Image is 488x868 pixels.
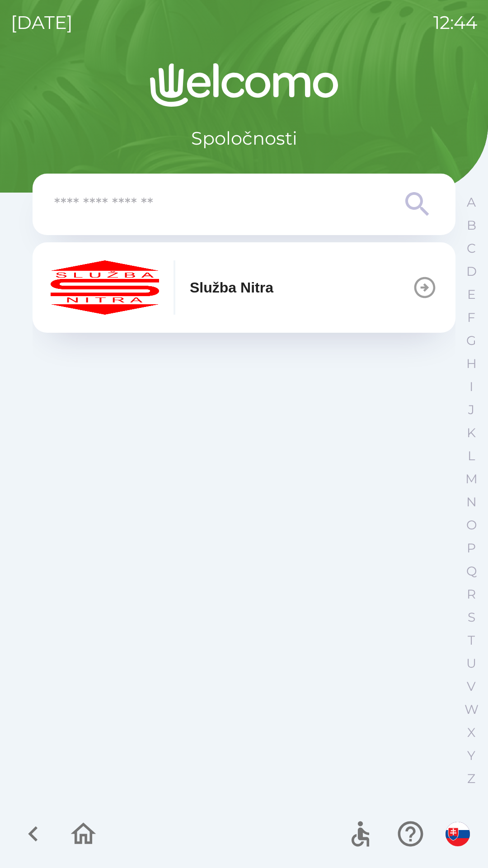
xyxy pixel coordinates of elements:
img: Logo [33,63,455,107]
button: C [460,237,483,260]
button: M [460,467,483,491]
button: B [460,214,483,237]
button: F [460,306,483,329]
p: F [467,310,475,325]
p: Q [466,563,477,579]
p: Spoločnosti [191,125,297,152]
p: V [467,679,476,694]
button: K [460,421,483,444]
button: P [460,537,483,560]
button: Y [460,744,483,767]
button: Q [460,560,483,583]
img: c55f63fc-e714-4e15-be12-dfeb3df5ea30.png [51,260,159,315]
button: O [460,514,483,537]
p: U [466,656,476,671]
p: T [468,632,475,648]
p: H [466,356,477,372]
p: N [466,494,477,510]
button: X [460,721,483,744]
button: S [460,606,483,629]
p: B [467,217,476,233]
p: X [467,725,475,741]
p: Y [467,748,475,764]
button: V [460,675,483,698]
p: Z [467,771,475,787]
p: R [467,586,476,602]
button: T [460,629,483,652]
button: J [460,398,483,421]
button: H [460,352,483,375]
button: I [460,375,483,398]
p: S [468,609,475,625]
button: Služba Nitra [33,242,455,333]
p: L [468,448,475,464]
p: 12:44 [433,9,477,36]
p: A [467,194,476,210]
img: sk flag [446,822,470,846]
button: D [460,260,483,283]
p: O [466,517,477,533]
button: U [460,652,483,675]
button: N [460,491,483,514]
p: [DATE] [11,9,73,36]
p: M [465,471,478,487]
p: K [467,425,476,441]
p: Služba Nitra [190,277,273,298]
p: W [465,702,479,717]
button: A [460,191,483,214]
button: R [460,583,483,606]
button: E [460,283,483,306]
button: Z [460,767,483,790]
button: L [460,444,483,467]
button: G [460,329,483,352]
p: J [468,402,474,418]
p: C [467,241,476,256]
p: G [466,333,476,349]
p: D [466,264,477,279]
p: P [467,540,476,556]
p: I [469,379,473,395]
p: E [467,287,476,302]
button: W [460,698,483,721]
